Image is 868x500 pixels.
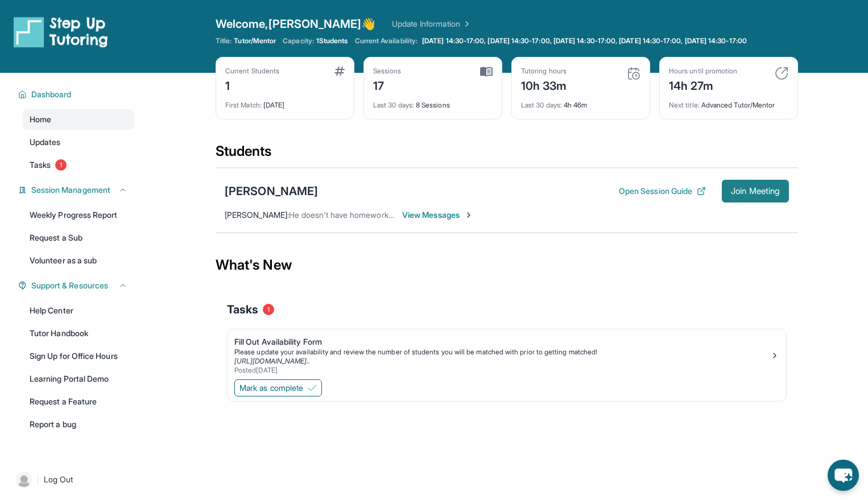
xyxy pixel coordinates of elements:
[23,109,134,130] a: Home
[480,67,493,77] img: card
[263,304,274,315] span: 1
[30,137,61,148] span: Updates
[308,383,317,392] img: Mark as complete
[521,76,567,94] div: 10h 33m
[521,67,567,76] div: Tutoring hours
[225,101,262,109] span: First Match :
[23,228,134,248] a: Request a Sub
[36,473,39,486] span: |
[422,36,747,46] span: [DATE] 14:30-17:00, [DATE] 14:30-17:00, [DATE] 14:30-17:00, [DATE] 14:30-17:00, [DATE] 14:30-17:00
[234,357,310,365] a: [URL][DOMAIN_NAME]..
[44,474,73,485] span: Log Out
[669,67,737,76] div: Hours until promotion
[464,210,473,220] img: Chevron-Right
[234,366,770,375] div: Posted [DATE]
[722,180,789,203] button: Join Meeting
[23,132,134,152] a: Updates
[316,36,348,46] span: 1 Students
[225,183,318,199] div: [PERSON_NAME]
[23,250,134,271] a: Volunteer as a sub
[283,36,314,46] span: Capacity:
[23,323,134,344] a: Tutor Handbook
[828,460,859,491] button: chat-button
[239,382,303,394] span: Mark as complete
[216,16,376,32] span: Welcome, [PERSON_NAME] 👋
[373,101,414,109] span: Last 30 days :
[216,240,798,290] div: What's New
[31,280,108,291] span: Support & Resources
[234,36,276,46] span: Tutor/Mentor
[373,76,402,94] div: 17
[227,301,258,317] span: Tasks
[31,89,72,100] span: Dashboard
[30,159,51,171] span: Tasks
[14,16,108,48] img: logo
[27,89,127,100] button: Dashboard
[402,209,473,221] span: View Messages
[334,67,345,76] img: card
[234,348,770,357] div: Please update your availability and review the number of students you will be matched with prior ...
[16,472,32,487] img: user-img
[521,101,562,109] span: Last 30 days :
[23,205,134,225] a: Weekly Progress Report
[225,76,279,94] div: 1
[23,155,134,175] a: Tasks1
[669,101,700,109] span: Next title :
[225,67,279,76] div: Current Students
[234,336,770,348] div: Fill Out Availability Form
[27,280,127,291] button: Support & Resources
[775,67,788,80] img: card
[31,184,110,196] span: Session Management
[521,94,640,110] div: 4h 46m
[669,76,737,94] div: 14h 27m
[289,210,614,220] span: He doesn't have homework because he hit his head in the cement and got picked up early
[373,94,493,110] div: 8 Sessions
[27,184,127,196] button: Session Management
[392,18,472,30] a: Update Information
[627,67,640,80] img: card
[23,391,134,412] a: Request a Feature
[355,36,418,46] span: Current Availability:
[619,185,706,197] button: Open Session Guide
[373,67,402,76] div: Sessions
[23,346,134,366] a: Sign Up for Office Hours
[23,369,134,389] a: Learning Portal Demo
[23,300,134,321] a: Help Center
[731,188,780,195] span: Join Meeting
[225,210,289,220] span: [PERSON_NAME] :
[460,18,472,30] img: Chevron Right
[216,36,232,46] span: Title:
[225,94,345,110] div: [DATE]
[234,379,322,396] button: Mark as complete
[55,159,67,171] span: 1
[216,142,798,167] div: Students
[23,414,134,435] a: Report a bug
[669,94,788,110] div: Advanced Tutor/Mentor
[420,36,749,46] a: [DATE] 14:30-17:00, [DATE] 14:30-17:00, [DATE] 14:30-17:00, [DATE] 14:30-17:00, [DATE] 14:30-17:00
[11,467,134,492] a: |Log Out
[228,329,786,377] a: Fill Out Availability FormPlease update your availability and review the number of students you w...
[30,114,51,125] span: Home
